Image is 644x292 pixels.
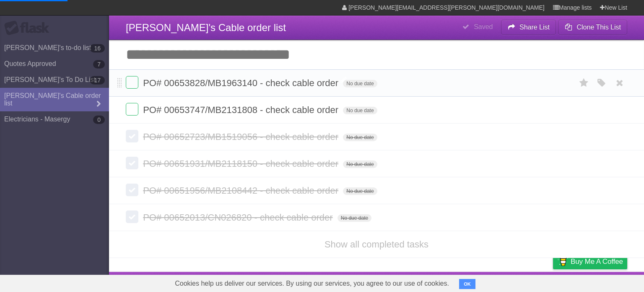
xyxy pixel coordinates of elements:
label: Done [126,103,138,116]
label: Done [126,157,138,169]
a: Buy me a coffee [553,254,627,269]
span: Cookies help us deliver our services. By using our services, you agree to our use of cookies. [166,275,457,292]
span: [PERSON_NAME]'s Cable order list [126,22,286,33]
a: Developers [469,274,503,290]
b: 7 [93,60,105,68]
label: Done [126,76,138,89]
b: 16 [90,44,105,53]
span: PO# 00652723/MB1519056 - check cable order [143,132,340,142]
span: PO# 00651931/MB2118150 - check cable order [143,158,340,169]
span: Buy me a coffee [571,254,623,269]
span: No due date [338,214,371,222]
span: No due date [343,134,377,141]
img: Buy me a coffee [557,254,569,268]
b: 0 [93,116,105,124]
button: Clone This List [558,20,627,35]
b: Saved [474,23,493,30]
span: PO# 00651956/MB2108442 - check cable order [143,185,340,196]
b: Share List [519,24,550,31]
label: Star task [576,76,592,90]
span: PO# 00653747/MB2131808 - check cable order [143,105,340,115]
label: Done [126,184,138,196]
a: Privacy [542,274,564,290]
span: No due date [343,187,377,195]
a: Show all completed tasks [325,239,428,250]
b: Clone This List [576,24,621,31]
span: No due date [343,107,377,114]
span: No due date [343,160,377,168]
span: PO# 00652013/CN026820 - check cable order [143,212,335,223]
a: About [441,274,459,290]
a: Suggest a feature [574,274,627,290]
button: Share List [501,20,556,35]
span: PO# 00653828/MB1963140 - check cable order [143,78,340,88]
a: Terms [514,274,532,290]
label: Done [126,130,138,142]
div: Flask [4,21,55,36]
label: Done [126,210,138,223]
button: OK [459,279,475,289]
span: No due date [343,80,377,87]
b: 17 [90,76,105,84]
